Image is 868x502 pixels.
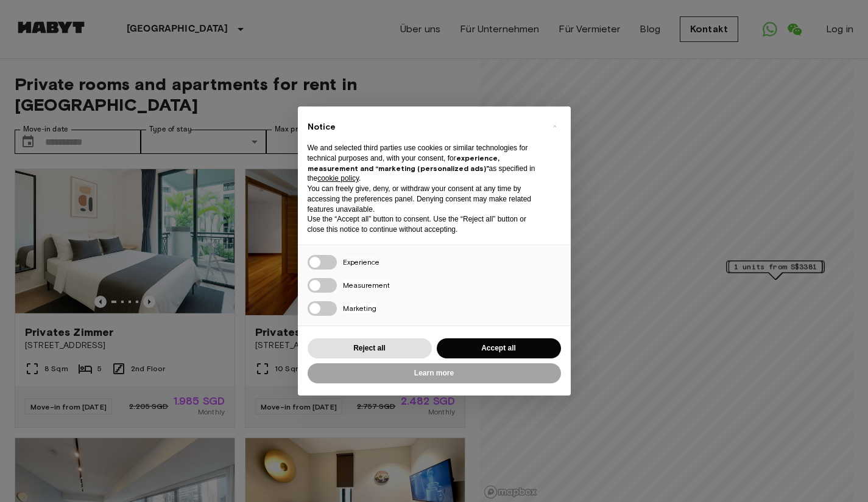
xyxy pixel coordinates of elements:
[552,119,557,133] span: ×
[308,153,499,173] strong: experience, measurement and “marketing (personalized ads)”
[545,116,565,136] button: Close this notice
[308,121,542,133] h2: Notice
[343,304,376,313] span: Marketing
[308,363,561,383] button: Learn more
[343,281,390,290] span: Measurement
[308,143,542,184] p: We and selected third parties use cookies or similar technologies for technical purposes and, wit...
[343,257,379,267] span: Experience
[437,338,561,358] button: Accept all
[308,338,432,358] button: Reject all
[308,184,542,214] p: You can freely give, deny, or withdraw your consent at any time by accessing the preferences pane...
[308,214,542,235] p: Use the “Accept all” button to consent. Use the “Reject all” button or close this notice to conti...
[317,174,359,183] a: cookie policy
